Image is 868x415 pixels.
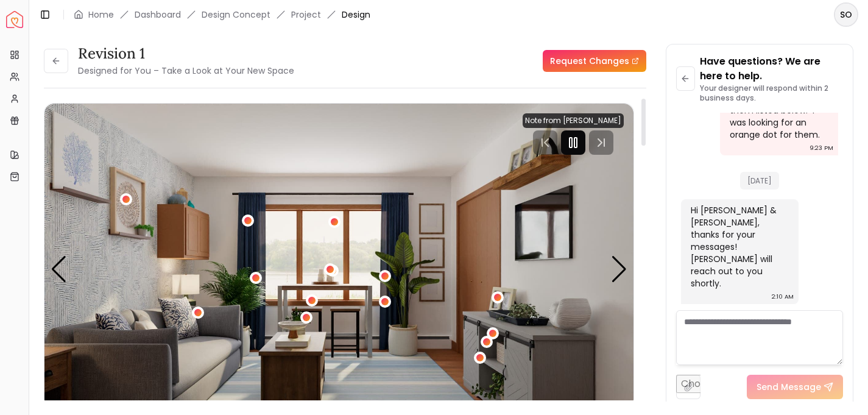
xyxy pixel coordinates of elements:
div: 9:23 PM [810,142,833,154]
nav: breadcrumb [74,9,370,21]
a: Project [291,9,321,21]
div: Note from [PERSON_NAME] [523,113,624,128]
span: [DATE] [740,172,779,190]
span: Design [342,9,370,21]
div: Previous slide [51,256,67,283]
div: Hi [PERSON_NAME] & [PERSON_NAME], thanks for your messages! [PERSON_NAME] will reach out to you s... [691,204,787,289]
a: Dashboard [135,9,181,21]
img: Spacejoy Logo [6,11,23,28]
p: Your designer will respond within 2 business days. [700,83,843,103]
h3: Revision 1 [78,44,294,63]
a: Request Changes [543,50,646,72]
button: SO [834,2,858,27]
svg: Pause [566,135,580,150]
div: Next slide [611,256,627,283]
li: Design Concept [202,9,270,21]
a: Spacejoy [6,11,23,28]
small: Designed for You – Take a Look at Your New Space [78,65,294,77]
div: 2:10 AM [772,291,794,303]
p: Have questions? We are here to help. [700,54,843,83]
span: SO [835,4,857,26]
div: Never mind I found them listed below. I was looking for an orange dot for them. [730,92,826,141]
a: Home [88,9,114,21]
